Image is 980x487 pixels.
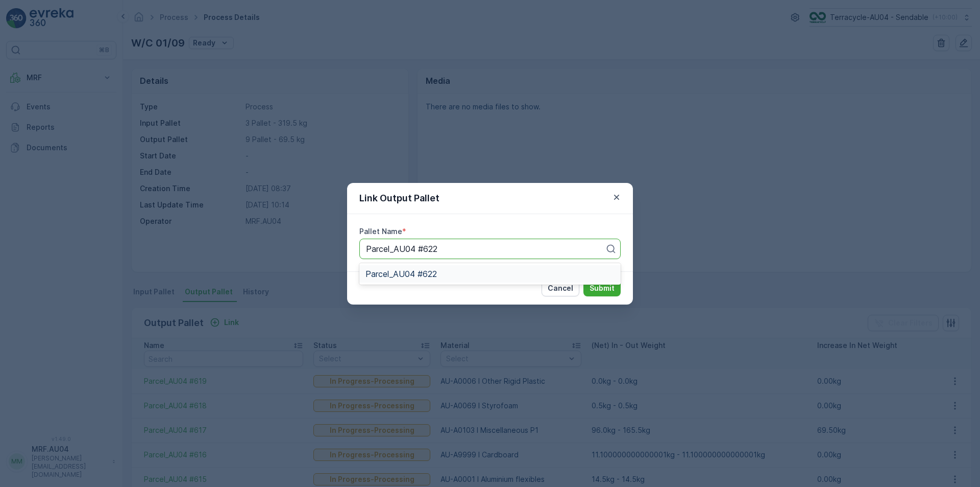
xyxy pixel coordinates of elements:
[365,269,437,279] span: Parcel_AU04 #622
[542,280,579,296] button: Cancel
[583,280,621,296] button: Submit
[359,227,402,236] label: Pallet Name
[548,283,573,293] p: Cancel
[359,191,439,205] p: Link Output Pallet
[590,283,615,293] p: Submit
